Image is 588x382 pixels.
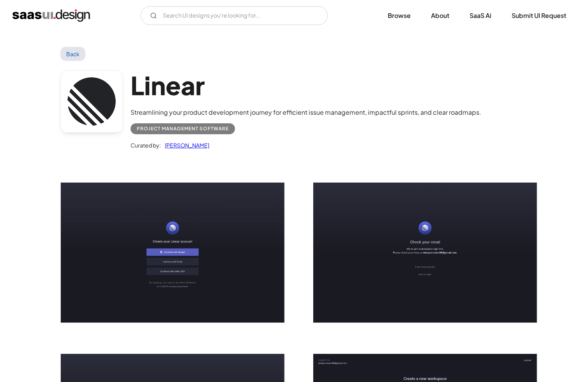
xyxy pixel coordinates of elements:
[61,183,284,323] img: 648701b4848bc244d71e8d08_Linear%20Signup%20Screen.png
[131,70,481,100] h1: Linear
[137,124,229,133] div: Project Management Software
[161,140,209,150] a: [PERSON_NAME]
[12,9,90,22] a: home
[61,183,284,323] a: open lightbox
[313,183,537,323] img: 648701b3919ba8d4c66f90ab_Linear%20Verify%20Mail%20Screen.png
[131,140,161,150] div: Curated by:
[141,6,328,25] form: Email Form
[141,6,328,25] input: Search UI designs you're looking for...
[422,7,459,24] a: About
[502,7,576,24] a: Submit UI Request
[131,108,481,117] div: Streamlining your product development journey for efficient issue management, impactful sprints, ...
[378,7,420,24] a: Browse
[460,7,501,24] a: SaaS Ai
[313,183,537,323] a: open lightbox
[60,47,86,61] a: Back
